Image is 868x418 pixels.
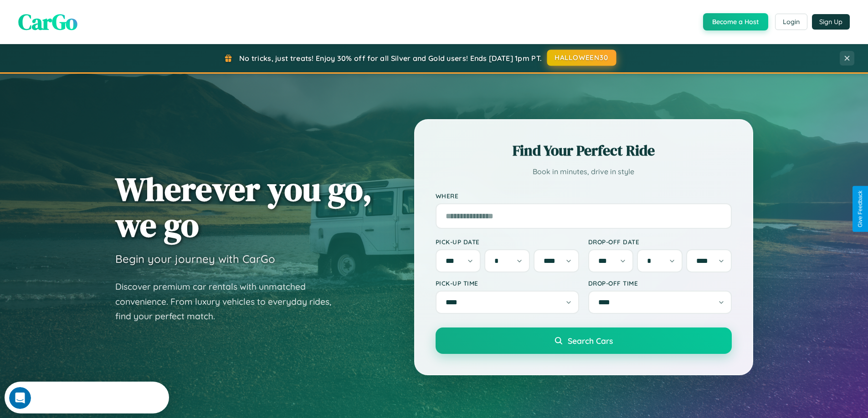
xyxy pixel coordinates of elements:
[436,141,732,161] h2: Find Your Perfect Ride
[18,7,77,37] span: CarGo
[436,165,732,178] p: Book in minutes, drive in style
[9,387,31,409] iframe: Intercom live chat
[5,382,169,413] iframe: Intercom live chat discovery launcher
[436,327,732,354] button: Search Cars
[239,54,542,63] span: No tricks, just treats! Enjoy 30% off for all Silver and Gold users! Ends [DATE] 1pm PT.
[775,14,807,30] button: Login
[812,14,850,30] button: Sign Up
[115,171,372,243] h1: Wherever you go, we go
[436,238,579,246] label: Pick-up Date
[547,50,616,66] button: HALLOWEEN30
[436,279,579,287] label: Pick-up Time
[588,238,732,246] label: Drop-off Date
[115,279,343,324] p: Discover premium car rentals with unmatched convenience. From luxury vehicles to everyday rides, ...
[857,191,863,227] div: Give Feedback
[115,252,275,266] h3: Begin your journey with CarGo
[588,279,732,287] label: Drop-off Time
[436,192,732,200] label: Where
[568,336,613,346] span: Search Cars
[703,13,768,30] button: Become a Host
